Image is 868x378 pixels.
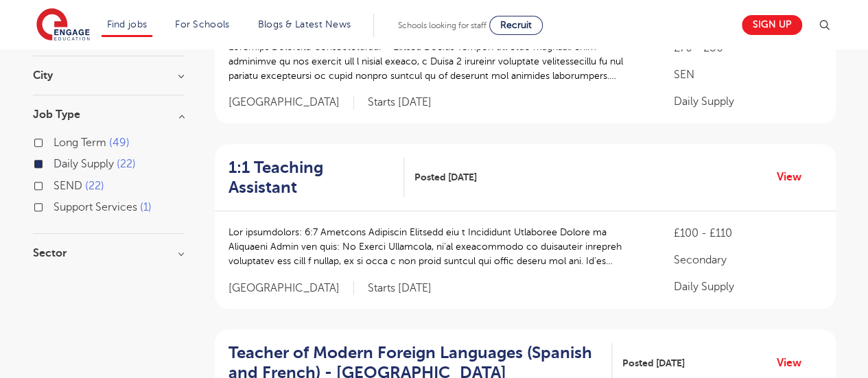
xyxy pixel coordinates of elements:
[489,16,543,35] a: Recruit
[54,158,114,170] span: Daily Supply
[228,225,646,268] p: Lor ipsumdolors: 6:7 Ametcons Adipiscin Elitsedd eiu t Incididunt Utlaboree Dolore ma Aliquaeni A...
[228,158,393,198] h2: 1:1 Teaching Assistant
[107,19,148,29] a: Find jobs
[175,19,229,29] a: For Schools
[228,158,404,198] a: 1:1 Teaching Assistant
[500,20,532,30] span: Recruit
[228,95,354,110] span: [GEOGRAPHIC_DATA]
[673,93,821,110] p: Daily Supply
[140,201,152,213] span: 1
[673,225,821,241] p: £100 - £110
[54,137,62,145] input: Long Term 49
[54,137,106,149] span: Long Term
[228,281,354,296] span: [GEOGRAPHIC_DATA]
[368,281,432,296] p: Starts [DATE]
[673,279,821,295] p: Daily Supply
[228,40,646,83] p: Loremips Dolorsita Consecteturadi – Elitsed Doeius Tempori utl etdo magnaali enim adminimve qu no...
[54,158,62,167] input: Daily Supply 22
[622,356,685,370] span: Posted [DATE]
[54,201,62,210] input: Support Services 1
[742,15,802,35] a: Sign up
[54,201,137,213] span: Support Services
[777,168,812,186] a: View
[33,248,184,259] h3: Sector
[85,180,104,192] span: 22
[258,19,351,29] a: Blogs & Latest News
[398,21,486,30] span: Schools looking for staff
[117,158,136,170] span: 22
[368,95,432,110] p: Starts [DATE]
[36,8,90,43] img: Engage Education
[777,354,812,372] a: View
[54,180,62,189] input: SEND 22
[33,70,184,81] h3: City
[54,180,82,192] span: SEND
[414,170,477,185] span: Posted [DATE]
[109,137,130,149] span: 49
[673,67,821,83] p: SEN
[33,109,184,120] h3: Job Type
[673,252,821,268] p: Secondary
